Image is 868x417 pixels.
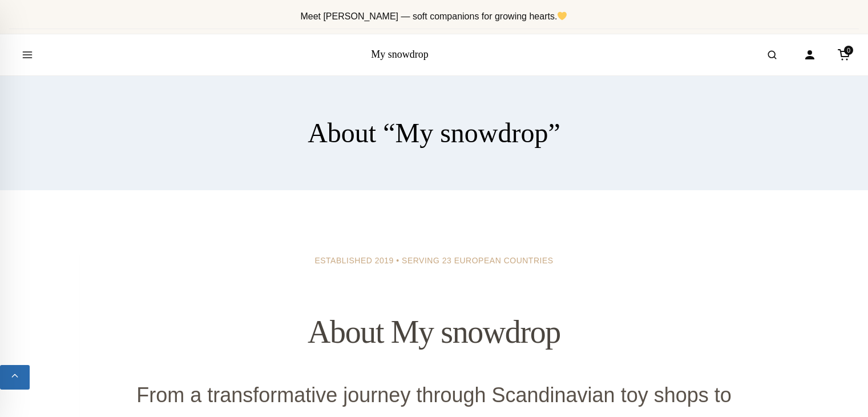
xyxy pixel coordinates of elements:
p: Established 2019 • Serving 23 European Countries [126,254,743,267]
a: Cart [831,42,857,67]
a: My snowdrop [371,49,429,60]
h1: About “My snowdrop” [308,117,560,150]
h1: About My snowdrop [126,315,743,350]
div: Announcement [9,5,859,29]
span: Meet [PERSON_NAME] — soft companions for growing hearts. [300,11,567,21]
button: Open menu [11,39,43,71]
button: Open search [756,39,788,71]
span: 0 [844,46,853,55]
img: 💛 [558,11,567,21]
a: Account [797,42,822,67]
